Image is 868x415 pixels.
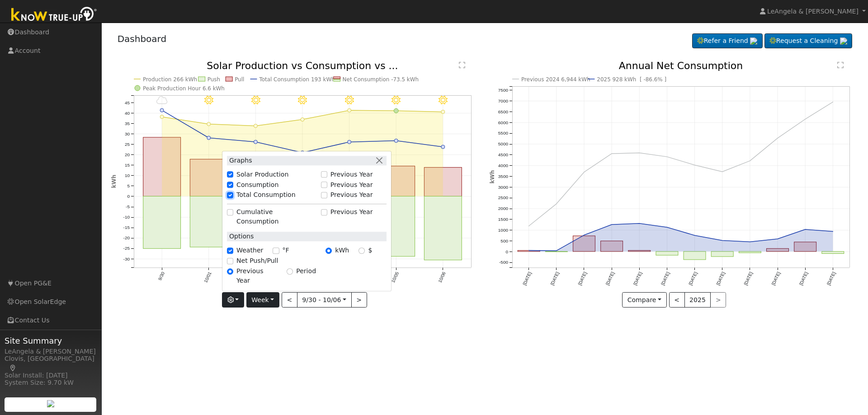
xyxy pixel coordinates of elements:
circle: onclick="" [693,163,697,167]
rect: onclick="" [628,251,651,252]
label: Previous Year [330,180,373,190]
rect: onclick="" [767,249,789,252]
text: 3000 [498,185,509,190]
button: Compare [622,292,667,308]
text: 45 [124,100,130,105]
input: Net Push/Pull [227,258,233,264]
text: 1000 [498,228,509,233]
a: Map [9,364,17,372]
circle: onclick="" [527,249,531,252]
input: Previous Year [227,268,233,275]
rect: onclick="" [190,196,227,247]
i: 10/02 - MostlyClear [251,96,260,105]
text: 25 [124,142,130,147]
text: 2000 [498,206,509,211]
label: Period [296,266,316,276]
i: 10/06 - Clear [439,96,448,105]
circle: onclick="" [160,108,164,112]
div: Solar Install: [DATE] [5,371,97,380]
text: -15 [123,225,130,230]
label: Options [227,232,254,242]
text: 30 [124,131,130,136]
circle: onclick="" [441,110,445,114]
img: retrieve [750,37,757,45]
rect: onclick="" [822,252,844,254]
text: 20 [124,152,130,157]
text: [DATE] [577,271,588,286]
input: °F [273,247,279,254]
text: -500 [499,260,508,265]
circle: onclick="" [160,115,164,119]
label: Net Push/Pull [236,256,278,266]
circle: onclick="" [776,136,779,140]
circle: onclick="" [555,249,558,253]
rect: onclick="" [601,241,623,252]
text: [DATE] [716,271,726,286]
text: 15 [124,163,130,168]
text: 3500 [498,174,509,179]
text: [DATE] [798,271,809,286]
label: Graphs [227,156,252,165]
text: [DATE] [632,271,643,286]
rect: onclick="" [424,168,462,196]
button: < [282,292,297,308]
text: 2025 928 kWh [ -86.6% ] [597,76,667,83]
label: $ [368,246,373,256]
span: LeAngela & [PERSON_NAME] [767,8,859,15]
text: 10/05 [390,271,400,284]
circle: onclick="" [804,228,807,231]
circle: onclick="" [207,122,210,126]
text: 6000 [498,120,509,125]
text: Previous 2024 6,944 kWh [521,76,590,83]
circle: onclick="" [748,159,752,163]
rect: onclick="" [739,252,761,253]
circle: onclick="" [582,233,586,237]
input: Period [287,268,293,275]
text: [DATE] [826,271,836,286]
text: Solar Production vs Consumption vs ... [207,60,398,71]
input: Solar Production [227,172,233,178]
text: Push [207,76,220,83]
a: Refer a Friend [692,33,763,49]
circle: onclick="" [301,118,304,121]
text: kWh [111,175,117,188]
text: Production 266 kWh [143,76,197,83]
button: < [669,292,685,308]
rect: onclick="" [377,196,415,256]
circle: onclick="" [394,109,398,113]
text: 10/01 [203,271,212,284]
input: Consumption [227,182,233,188]
input: kWh [325,247,332,254]
text: 9/30 [157,271,165,281]
text: [DATE] [522,271,532,286]
rect: onclick="" [190,159,227,196]
label: °F [283,246,289,256]
text: 4000 [498,163,509,168]
circle: onclick="" [394,139,398,143]
text: [DATE] [743,271,754,286]
text: 7500 [498,88,509,93]
label: Cumulative Consumption [236,208,316,227]
rect: onclick="" [545,252,567,252]
circle: onclick="" [207,136,210,140]
text: Net Consumption -73.5 kWh [342,76,419,83]
text: 40 [124,111,130,116]
circle: onclick="" [555,202,558,206]
text: Peak Production Hour 6.6 kWh [143,85,225,92]
text: [DATE] [550,271,560,286]
circle: onclick="" [254,140,257,144]
rect: onclick="" [684,252,706,260]
text: -5 [126,205,130,210]
a: Dashboard [118,33,167,44]
input: Previous Year [321,182,327,188]
text: [DATE] [605,271,615,286]
text: -10 [123,215,130,220]
text: -25 [123,246,130,251]
circle: onclick="" [347,140,351,144]
div: Clovis, [GEOGRAPHIC_DATA] [5,354,97,373]
div: System Size: 9.70 kW [5,378,97,387]
circle: onclick="" [441,145,445,149]
img: retrieve [47,400,54,407]
button: 9/30 - 10/06 [297,292,352,308]
rect: onclick="" [573,236,595,252]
